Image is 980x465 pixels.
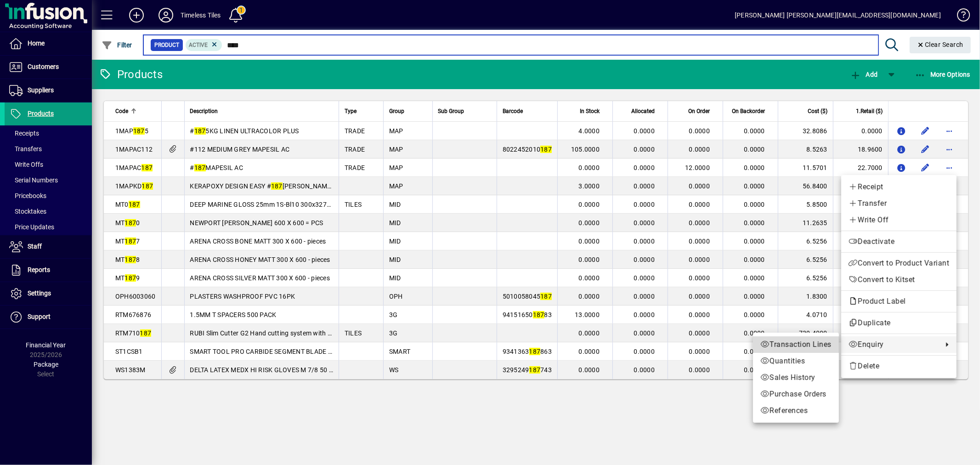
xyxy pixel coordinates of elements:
[849,339,938,350] span: Enquiry
[849,274,949,285] span: Convert to Kitset
[760,389,832,400] span: Purchase Orders
[849,181,949,193] span: Receipt
[760,356,832,367] span: Quantities
[760,405,832,416] span: References
[849,297,911,306] span: Product Label
[760,339,832,350] span: Transaction Lines
[760,372,832,383] span: Sales History
[841,233,957,250] button: Deactivate product
[849,318,949,329] span: Duplicate
[849,236,949,247] span: Deactivate
[849,258,949,269] span: Convert to Product Variant
[849,361,949,372] span: Delete
[849,198,949,209] span: Transfer
[849,215,949,226] span: Write Off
